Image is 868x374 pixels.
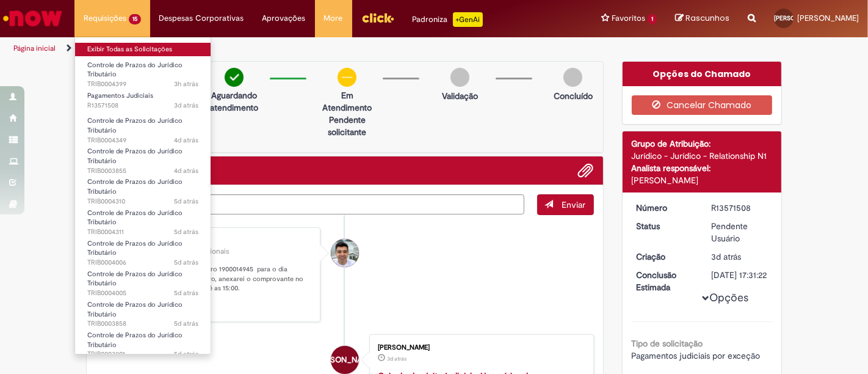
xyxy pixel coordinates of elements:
[632,338,703,349] b: Tipo de solicitação
[87,116,183,135] span: Controle de Prazos do Jurídico Tributário
[174,319,198,328] span: 5d atrás
[623,62,782,86] div: Opções do Chamado
[627,202,703,214] dt: Número
[75,175,211,202] a: Aberto TRIB0004310 : Controle de Prazos do Jurídico Tributário
[317,114,377,138] p: Pendente solicitante
[9,37,570,60] ul: Trilhas de página
[563,68,582,87] img: img-circle-grey.png
[262,12,306,24] span: Aprovações
[87,239,183,258] span: Controle de Prazos do Jurídico Tributário
[174,79,198,89] time: 29/09/2025 10:58:34
[450,68,469,87] img: img-circle-grey.png
[612,12,645,24] span: Favoritos
[87,101,198,111] span: R13571508
[331,346,359,374] div: Juliana Vidotti Orlovicin
[87,258,198,268] span: TRIB0004006
[87,269,183,288] span: Controle de Prazos do Jurídico Tributário
[174,197,198,206] time: 25/09/2025 09:03:29
[627,220,703,232] dt: Status
[174,350,198,359] time: 25/09/2025 09:00:01
[87,350,198,359] span: TRIB0003901
[711,251,768,263] div: 26/09/2025 16:16:24
[75,329,211,355] a: Aberto TRIB0003901 : Controle de Prazos do Jurídico Tributário
[378,344,581,351] div: [PERSON_NAME]
[387,355,407,362] time: 26/09/2025 16:55:39
[87,79,198,89] span: TRIB0004399
[387,355,407,362] span: 3d atrás
[324,12,343,24] span: More
[75,268,211,294] a: Aberto TRIB0004005 : Controle de Prazos do Jurídico Tributário
[361,9,394,27] img: click_logo_yellow_360x200.png
[174,288,198,298] time: 25/09/2025 09:00:55
[87,319,198,329] span: TRIB0003858
[578,163,594,178] button: Adicionar anexos
[453,12,483,27] p: +GenAi
[627,251,703,263] dt: Criação
[675,13,729,24] a: Rascunhos
[75,59,211,85] a: Aberto TRIB0004399 : Controle de Prazos do Jurídico Tributário
[174,227,198,237] time: 25/09/2025 09:03:21
[87,147,183,166] span: Controle de Prazos do Jurídico Tributário
[174,258,198,267] span: 5d atrás
[75,145,211,171] a: Aberto TRIB0003855 : Controle de Prazos do Jurídico Tributário
[159,12,244,24] span: Despesas Corporativas
[87,61,183,79] span: Controle de Prazos do Jurídico Tributário
[174,258,198,267] time: 25/09/2025 09:01:01
[711,251,741,262] span: 3d atrás
[632,162,773,174] div: Analista responsável:
[413,12,483,27] div: Padroniza
[225,68,244,87] img: check-circle-green.png
[632,150,773,162] div: Jurídico - Jurídico - Relationship N1
[129,14,141,24] span: 15
[87,288,198,298] span: TRIB0004005
[338,68,356,87] img: circle-minus.png
[174,197,198,206] span: 5d atrás
[174,166,198,175] time: 25/09/2025 18:00:01
[554,90,593,102] p: Concluído
[174,319,198,328] time: 25/09/2025 09:00:01
[562,199,586,210] span: Enviar
[442,90,478,102] p: Validação
[537,194,594,215] button: Enviar
[174,166,198,175] span: 4d atrás
[711,202,768,214] div: R13571508
[174,136,198,145] span: 4d atrás
[87,197,198,207] span: TRIB0004310
[87,166,198,176] span: TRIB0003855
[174,288,198,298] span: 5d atrás
[87,208,183,227] span: Controle de Prazos do Jurídico Tributário
[174,79,198,89] span: 3h atrás
[632,95,773,115] button: Cancelar Chamado
[87,331,183,350] span: Controle de Prazos do Jurídico Tributário
[174,101,198,110] span: 3d atrás
[774,14,822,22] span: [PERSON_NAME]
[797,13,859,23] span: [PERSON_NAME]
[204,89,264,114] p: Aguardando atendimento
[75,298,211,324] a: Aberto TRIB0003858 : Controle de Prazos do Jurídico Tributário
[75,43,211,56] a: Exibir Todas as Solicitações
[87,300,183,319] span: Controle de Prazos do Jurídico Tributário
[75,89,211,112] a: Aberto R13571508 : Pagamentos Judiciais
[87,177,183,196] span: Controle de Prazos do Jurídico Tributário
[174,227,198,237] span: 5d atrás
[632,174,773,186] div: [PERSON_NAME]
[648,14,657,24] span: 1
[711,251,741,262] time: 26/09/2025 16:16:24
[87,136,198,145] span: TRIB0004349
[685,12,729,24] span: Rascunhos
[317,89,377,114] p: Em Atendimento
[632,350,761,361] span: Pagamentos judiciais por exceção
[87,91,153,100] span: Pagamentos Judiciais
[96,194,524,215] textarea: Digite sua mensagem aqui...
[331,239,359,267] div: Victor Goncalves Silva
[174,350,198,359] span: 5d atrás
[75,114,211,141] a: Aberto TRIB0004349 : Controle de Prazos do Jurídico Tributário
[87,227,198,237] span: TRIB0004311
[75,237,211,263] a: Aberto TRIB0004006 : Controle de Prazos do Jurídico Tributário
[711,269,768,281] div: [DATE] 17:31:22
[174,136,198,145] time: 25/09/2025 23:38:44
[1,6,64,31] img: ServiceNow
[13,43,56,53] a: Página inicial
[84,12,126,24] span: Requisições
[74,37,211,354] ul: Requisições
